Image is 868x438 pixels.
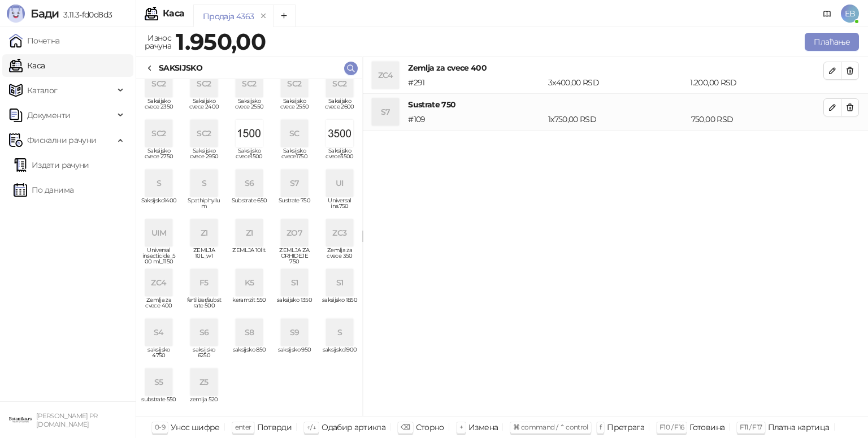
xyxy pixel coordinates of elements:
div: SC2 [190,120,218,147]
span: saksijsko 4750 [141,347,177,364]
span: Saksijsko cvece 2400 [186,98,222,115]
div: S [190,170,218,197]
div: ZO7 [281,219,308,246]
a: Каса [9,54,45,77]
h4: Zemlja za cvece 400 [408,62,823,74]
span: saksijsko1900 [322,347,358,364]
div: UIM [145,219,172,246]
button: remove [256,11,271,21]
div: Z5 [190,368,218,396]
div: Одабир артикла [322,420,385,435]
span: Substrate 650 [231,198,267,215]
span: Saksijsko cvece 2600 [322,98,358,115]
div: S6 [190,319,218,346]
div: SC2 [236,70,263,97]
div: ZC4 [372,62,399,89]
span: 3.11.3-fd0d8d3 [59,10,112,20]
img: 64x64-companyLogo-0e2e8aaa-0bd2-431b-8613-6e3c65811325.png [9,409,32,431]
div: S7 [281,170,308,197]
span: Zemlja za cvece 350 [322,248,358,264]
div: Продаја 4363 [203,10,254,23]
span: 0-9 [155,423,165,431]
span: f [600,423,601,431]
span: Saksijsko cvece 2550 [276,98,313,115]
div: Потврди [257,420,292,435]
span: Saksijsko cvece 2550 [231,98,267,115]
div: SAKSIJSKO [159,62,202,74]
div: Унос шифре [171,420,220,435]
div: Износ рачуна [142,31,173,53]
span: EB [841,5,859,23]
span: Saksijsko cvece 2350 [141,98,177,115]
div: Каса [163,9,184,18]
span: saksijsko 950 [276,347,313,364]
span: Фискални рачуни [27,129,96,151]
div: S5 [145,368,172,396]
span: Бади [31,7,59,20]
span: + [459,423,463,431]
div: S1 [326,269,353,296]
div: # 109 [406,113,546,125]
span: keramzit 550 [231,297,267,314]
div: 1 x 750,00 RSD [546,113,689,125]
a: По данима [14,179,73,201]
span: ↑/↓ [307,423,316,431]
div: S6 [236,170,263,197]
span: enter [235,423,251,431]
div: SC2 [145,70,172,97]
div: SC2 [281,70,308,97]
small: [PERSON_NAME] PR [DOMAIN_NAME] [36,412,98,428]
div: ZC3 [326,219,353,246]
button: Add tab [273,5,296,27]
div: S9 [281,319,308,346]
div: ZC4 [145,269,172,296]
div: S [145,170,172,197]
span: Saksijsko cvece 2750 [141,148,177,165]
div: 1.200,00 RSD [688,76,826,89]
span: ⌘ command / ⌃ control [513,423,588,431]
div: Претрага [607,420,644,435]
span: Документи [27,104,70,127]
span: Saksijsko1400 [141,198,177,215]
span: F10 / F16 [659,423,684,431]
a: Почетна [9,29,60,52]
div: S7 [372,98,399,125]
img: Logo [7,5,25,23]
div: 750,00 RSD [689,113,826,125]
div: SC2 [326,70,353,97]
div: Измена [468,420,498,435]
div: UI [326,170,353,197]
span: zemlja 520 [186,397,222,414]
span: Spathiphyllum [186,198,222,215]
span: Universal insecticide_500 ml_1150 [141,248,177,264]
div: SC2 [145,120,172,147]
div: # 291 [406,76,546,89]
div: Платна картица [768,420,830,435]
span: Zemlja za cvece 400 [141,297,177,314]
img: Slika [326,120,353,147]
div: K5 [236,269,263,296]
span: Saksijsko cvece3500 [322,148,358,165]
h4: Sustrate 750 [408,98,823,111]
span: ZEMLJA 10L_w1 [186,248,222,264]
div: SC [281,120,308,147]
span: Saksijsko cvece1500 [231,148,267,165]
div: S [326,319,353,346]
span: ZEMLJA 10lit. [231,248,267,264]
span: Saksijsko cvece1750 [276,148,313,165]
div: SC2 [190,70,218,97]
span: saksijsko 1350 [276,297,313,314]
div: Сторно [416,420,444,435]
div: S4 [145,319,172,346]
div: Z1 [236,219,263,246]
a: Издати рачуни [14,154,89,176]
div: Готовина [689,420,724,435]
div: Z1 [190,219,218,246]
div: S8 [236,319,263,346]
span: Saksijsko cvece 2950 [186,148,222,165]
span: saksijsko 1850 [322,297,358,314]
span: ⌫ [401,423,410,431]
span: Sustrate 750 [276,198,313,215]
span: fertilizer/substrate 500 [186,297,222,314]
button: Плаћање [805,33,859,51]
